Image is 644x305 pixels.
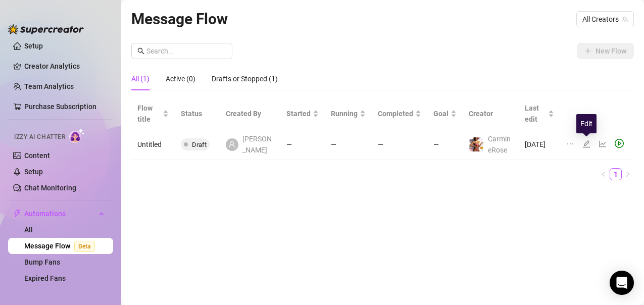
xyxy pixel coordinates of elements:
img: logo-BBDzfeDw.svg [8,24,84,34]
td: — [325,129,372,160]
a: Setup [24,168,43,176]
th: Last edit [519,98,560,129]
span: Draft [192,141,207,148]
a: All [24,226,33,234]
span: Automations [24,206,96,222]
span: left [601,171,607,177]
span: user [228,141,235,148]
span: Flow title [137,103,161,125]
button: right [622,168,634,180]
a: Chat Monitoring [24,184,76,192]
th: Started [280,98,325,129]
a: Setup [24,42,43,50]
span: Started [286,108,311,119]
a: Bump Fans [24,258,60,266]
td: — [372,129,427,160]
div: Drafts or Stopped (1) [212,73,278,84]
span: Last edit [525,103,546,125]
span: play-circle [615,139,624,148]
a: 1 [610,169,621,180]
span: [PERSON_NAME] [242,133,275,156]
th: Completed [372,98,427,129]
img: CarmineRose [469,137,483,151]
li: Next Page [622,168,634,180]
span: CarmineRose [488,135,511,154]
td: — [280,129,325,160]
a: Expired Fans [24,274,66,282]
a: Team Analytics [24,82,74,90]
span: right [625,171,631,177]
td: — [427,129,463,160]
div: Open Intercom Messenger [610,271,634,295]
span: Goal [433,108,449,119]
td: Untitled [131,129,175,160]
span: team [622,16,628,22]
span: Completed [378,108,413,119]
li: Previous Page [598,168,610,180]
th: Status [175,98,220,129]
li: 1 [610,168,622,180]
input: Search... [146,45,226,57]
span: thunderbolt [13,210,21,218]
th: Created By [220,98,281,129]
span: All Creators [582,12,628,27]
th: Running [325,98,372,129]
a: Message FlowBeta [24,242,99,250]
span: edit [582,140,590,148]
td: [DATE] [519,129,560,160]
img: AI Chatter [69,128,85,143]
span: line-chart [599,140,607,148]
span: Running [331,108,358,119]
a: Purchase Subscription [24,98,105,115]
a: Creator Analytics [24,58,105,74]
span: Beta [74,241,95,252]
div: Edit [576,114,597,133]
button: left [598,168,610,180]
div: All (1) [131,73,150,84]
a: Content [24,151,50,160]
article: Message Flow [131,7,228,31]
th: Flow title [131,98,175,129]
th: Creator [463,98,518,129]
span: search [137,47,144,55]
th: Goal [427,98,463,129]
div: Active (0) [166,73,195,84]
button: New Flow [577,43,634,59]
span: ellipsis [566,140,574,148]
span: Izzy AI Chatter [14,132,65,142]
